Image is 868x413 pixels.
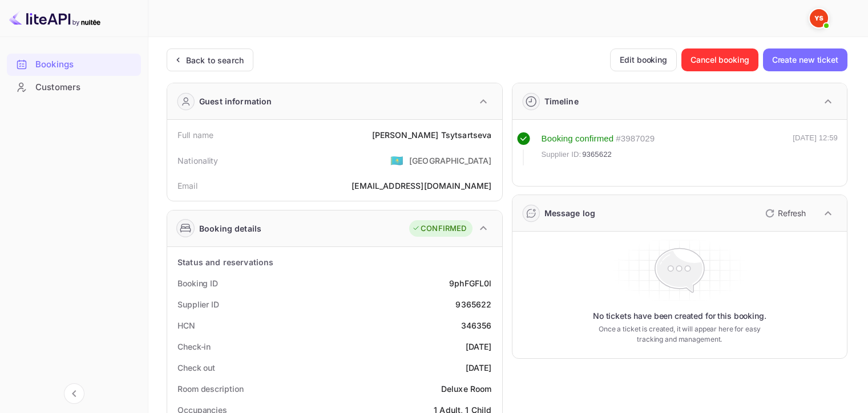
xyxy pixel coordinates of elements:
div: Full name [177,129,213,141]
span: United States [390,150,403,171]
div: Check out [177,362,215,374]
div: Check-in [177,341,211,353]
button: Edit booking [610,48,677,71]
div: Bookings [7,54,141,76]
div: CONFIRMED [412,223,466,234]
div: [EMAIL_ADDRESS][DOMAIN_NAME] [352,180,491,192]
div: Bookings [35,58,135,71]
div: Guest information [199,95,272,107]
a: Bookings [7,54,141,75]
div: [DATE] [466,362,492,374]
div: Email [177,180,197,192]
button: Collapse navigation [64,383,84,404]
div: [PERSON_NAME] Tsytsartseva [372,129,492,141]
div: Customers [7,76,141,99]
div: Booking ID [177,277,218,289]
a: Customers [7,76,141,98]
button: Refresh [758,204,810,222]
div: Timeline [544,95,579,107]
div: Message log [544,207,596,219]
div: 9phFGFL0l [449,277,491,289]
div: Room description [177,383,243,395]
div: HCN [177,319,195,331]
div: # 3987029 [616,132,655,145]
p: Refresh [778,207,806,219]
div: Deluxe Room [441,383,492,395]
div: Booking confirmed [542,132,614,145]
img: Yandex Support [810,9,828,27]
div: [GEOGRAPHIC_DATA] [409,155,492,167]
span: Supplier ID: [542,149,582,160]
button: Cancel booking [681,48,758,71]
div: [DATE] 12:59 [793,132,838,165]
div: Supplier ID [177,298,219,310]
div: Back to search [186,54,244,66]
div: Booking details [199,222,261,234]
div: Customers [35,81,135,94]
span: 9365622 [582,149,612,160]
div: [DATE] [466,341,492,353]
div: Status and reservations [177,256,273,268]
p: Once a ticket is created, it will appear here for easy tracking and management. [590,324,769,345]
p: No tickets have been created for this booking. [593,310,766,322]
button: Create new ticket [763,48,847,71]
img: LiteAPI logo [9,9,100,27]
div: Nationality [177,155,219,167]
div: 346356 [461,319,492,331]
div: 9365622 [455,298,491,310]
